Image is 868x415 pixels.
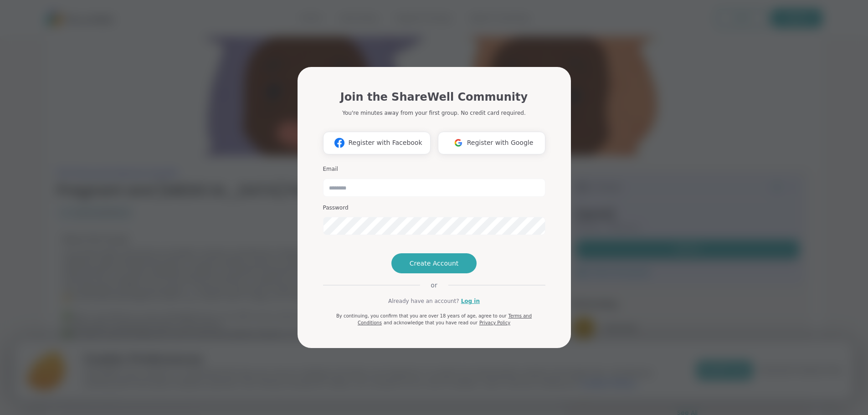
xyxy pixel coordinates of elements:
[323,165,545,173] h3: Email
[336,313,507,318] span: By continuing, you confirm that you are over 18 years of age, agree to our
[391,253,477,273] button: Create Account
[342,109,525,117] p: You're minutes away from your first group. No credit card required.
[438,132,545,154] button: Register with Google
[461,297,480,305] a: Log in
[388,297,459,305] span: Already have an account?
[331,134,348,151] img: ShareWell Logomark
[340,89,528,105] h1: Join the ShareWell Community
[348,138,422,148] span: Register with Facebook
[479,320,510,325] a: Privacy Policy
[420,281,448,290] span: or
[467,138,534,148] span: Register with Google
[323,204,545,212] h3: Password
[384,320,478,325] span: and acknowledge that you have read our
[323,132,431,154] button: Register with Facebook
[450,134,467,151] img: ShareWell Logomark
[410,259,459,268] span: Create Account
